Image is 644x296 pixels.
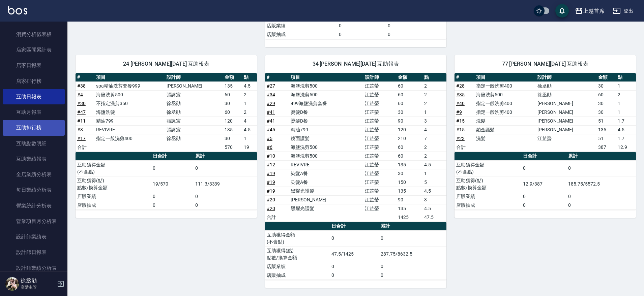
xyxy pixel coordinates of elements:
[474,73,536,82] th: 項目
[242,90,257,99] td: 2
[596,134,616,143] td: 51
[242,143,257,152] td: 19
[194,152,257,161] th: 累計
[536,73,596,82] th: 設計師
[3,213,65,229] a: 營業項目月分析表
[422,134,446,143] td: 7
[194,201,257,209] td: 0
[3,229,65,244] a: 設計師業績表
[289,73,363,82] th: 項目
[242,108,257,117] td: 2
[422,108,446,117] td: 1
[363,117,396,125] td: 江芷螢
[330,271,379,279] td: 0
[616,134,636,143] td: 1.7
[396,187,422,195] td: 135
[596,125,616,134] td: 135
[474,99,536,108] td: 指定一般洗剪400
[84,61,249,67] span: 24 [PERSON_NAME][DATE] 互助報表
[3,167,65,182] a: 全店業績分析表
[616,143,636,152] td: 12.9
[265,246,330,262] td: 互助獲得(點) 點數/換算金額
[396,195,422,204] td: 90
[265,73,289,82] th: #
[616,81,636,90] td: 1
[77,118,86,124] a: #11
[267,197,275,202] a: #20
[76,73,257,152] table: a dense table
[363,152,396,160] td: 江芷螢
[3,89,65,104] a: 互助日報表
[455,73,636,152] table: a dense table
[289,187,363,195] td: 黑耀光護髮
[363,169,396,178] td: 江芷螢
[165,73,223,82] th: 設計師
[223,90,242,99] td: 60
[289,117,363,125] td: 燙髮D餐
[396,169,422,178] td: 30
[77,109,86,115] a: #47
[289,204,363,213] td: 黑耀光護髮
[223,134,242,143] td: 30
[422,169,446,178] td: 1
[363,204,396,213] td: 江芷螢
[267,136,272,141] a: #5
[456,92,465,97] a: #35
[396,134,422,143] td: 210
[379,230,446,246] td: 0
[223,108,242,117] td: 60
[267,179,275,185] a: #19
[223,125,242,134] td: 135
[77,101,86,106] a: #30
[455,192,521,201] td: 店販業績
[521,152,566,161] th: 日合計
[265,30,337,39] td: 店販抽成
[386,21,446,30] td: 0
[596,90,616,99] td: 60
[289,178,363,187] td: 染髮A餐
[455,160,521,176] td: 互助獲得金額 (不含點)
[151,192,193,201] td: 0
[616,90,636,99] td: 2
[94,90,165,99] td: 海鹽洗剪500
[94,99,165,108] td: 不指定洗剪350
[379,222,446,231] th: 累計
[422,195,446,204] td: 3
[3,198,65,213] a: 營業統計分析表
[265,230,330,246] td: 互助獲得金額 (不含點)
[396,108,422,117] td: 30
[455,201,521,209] td: 店販抽成
[396,204,422,213] td: 135
[363,160,396,169] td: 江芷螢
[396,117,422,125] td: 90
[165,90,223,99] td: 張詠宸
[363,108,396,117] td: 江芷螢
[422,143,446,152] td: 2
[572,4,607,18] button: 上越首席
[396,99,422,108] td: 60
[289,143,363,152] td: 海鹽洗剪500
[566,176,636,192] td: 185.75/5572.5
[596,108,616,117] td: 30
[521,201,566,209] td: 0
[456,109,462,115] a: #9
[165,99,223,108] td: 徐丞勛
[267,118,275,124] a: #41
[267,171,275,176] a: #19
[363,187,396,195] td: 江芷螢
[223,73,242,82] th: 金額
[474,117,536,125] td: 洗髮
[379,271,446,279] td: 0
[151,201,193,209] td: 0
[265,213,289,222] td: 合計
[3,73,65,89] a: 店家排行榜
[289,195,363,204] td: [PERSON_NAME]
[165,134,223,143] td: 徐丞勛
[422,152,446,160] td: 2
[3,136,65,151] a: 互助點數明細
[223,143,242,152] td: 570
[396,178,422,187] td: 150
[151,152,193,161] th: 日合計
[267,206,275,211] a: #20
[3,58,65,73] a: 店家日報表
